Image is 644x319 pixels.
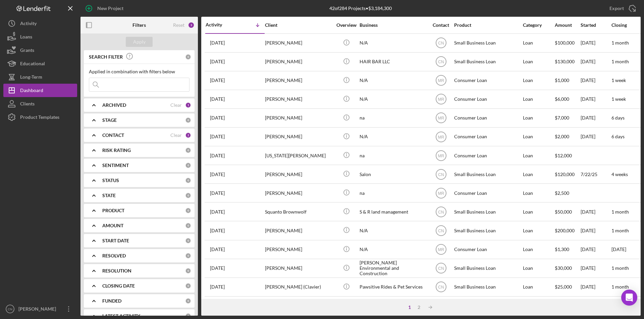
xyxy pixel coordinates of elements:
[438,266,444,271] text: CN
[20,17,37,32] div: Activity
[210,40,225,46] time: 2025-08-09 21:57
[265,203,332,221] div: Squanto Brownwolf
[20,97,35,112] div: Clients
[102,283,135,289] b: CLOSING DATE
[611,209,629,215] time: 1 month
[265,278,332,296] div: [PERSON_NAME] (Clavier)
[360,259,427,277] div: [PERSON_NAME] Environmental and Construction
[438,78,444,83] text: MR
[89,54,123,60] b: SEARCH FILTER
[555,72,580,89] div: $1,000
[581,53,611,71] div: [DATE]
[611,59,629,64] time: 1 month
[329,6,392,11] div: 42 of 284 Projects • $3,184,300
[454,222,521,239] div: Small Business Loan
[454,109,521,127] div: Consumer Loan
[265,259,332,277] div: [PERSON_NAME]
[581,259,611,277] div: [DATE]
[185,298,191,304] div: 0
[454,278,521,296] div: Small Business Loan
[360,147,427,164] div: na
[360,34,427,52] div: N/A
[438,60,444,64] text: CN
[611,265,629,271] time: 1 month
[438,153,444,158] text: MR
[206,22,235,27] div: Activity
[523,34,554,52] div: Loan
[603,2,641,15] button: Export
[611,40,629,46] time: 1 month
[210,265,225,271] time: 2025-08-01 14:07
[581,222,611,239] div: [DATE]
[20,84,43,99] div: Dashboard
[102,133,124,138] b: CONTACT
[360,128,427,146] div: N/A
[97,2,123,15] div: New Project
[170,133,182,138] div: Clear
[210,284,225,290] time: 2025-07-30 22:45
[210,96,225,102] time: 2025-08-08 12:51
[3,17,77,30] a: Activity
[265,241,332,258] div: [PERSON_NAME]
[611,96,626,102] time: 1 week
[523,109,554,127] div: Loan
[581,297,611,315] div: [DATE]
[80,2,130,15] button: New Project
[185,177,191,183] div: 0
[454,241,521,258] div: Consumer Loan
[454,165,521,183] div: Small Business Loan
[438,210,444,214] text: CN
[523,259,554,277] div: Loan
[3,70,77,84] button: Long-Term
[3,57,77,70] button: Educational
[428,22,453,28] div: Contact
[265,184,332,202] div: [PERSON_NAME]
[523,147,554,164] div: Loan
[265,147,332,164] div: [US_STATE][PERSON_NAME]
[102,193,116,198] b: STATE
[265,53,332,71] div: [PERSON_NAME]
[555,53,580,71] div: $130,000
[133,37,146,47] div: Apply
[360,109,427,127] div: na
[210,209,225,215] time: 2025-08-04 14:30
[581,34,611,52] div: [DATE]
[20,30,32,45] div: Loans
[185,147,191,153] div: 0
[102,238,129,243] b: START DATE
[611,134,625,139] time: 6 days
[611,77,626,83] time: 1 week
[17,302,60,317] div: [PERSON_NAME]
[3,110,77,124] a: Product Templates
[102,102,126,108] b: ARCHIVED
[210,228,225,233] time: 2025-08-03 05:01
[102,268,131,273] b: RESOLUTION
[523,53,554,71] div: Loan
[438,135,444,139] text: MR
[555,34,580,52] div: $100,000
[3,84,77,97] button: Dashboard
[185,223,191,229] div: 0
[265,128,332,146] div: [PERSON_NAME]
[555,297,580,315] div: $10,000
[210,59,225,64] time: 2025-08-09 01:06
[185,268,191,274] div: 0
[414,305,424,310] div: 2
[360,297,427,315] div: Eegro zheen LLC
[609,2,624,15] div: Export
[555,147,580,164] div: $12,000
[454,203,521,221] div: Small Business Loan
[438,116,444,121] text: MR
[523,184,554,202] div: Loan
[405,305,414,310] div: 1
[89,69,190,74] div: Applied in combination with filters below
[555,128,580,146] div: $2,000
[523,241,554,258] div: Loan
[3,30,77,44] button: Loans
[185,253,191,259] div: 0
[265,109,332,127] div: [PERSON_NAME]
[360,72,427,89] div: N/A
[265,165,332,183] div: [PERSON_NAME]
